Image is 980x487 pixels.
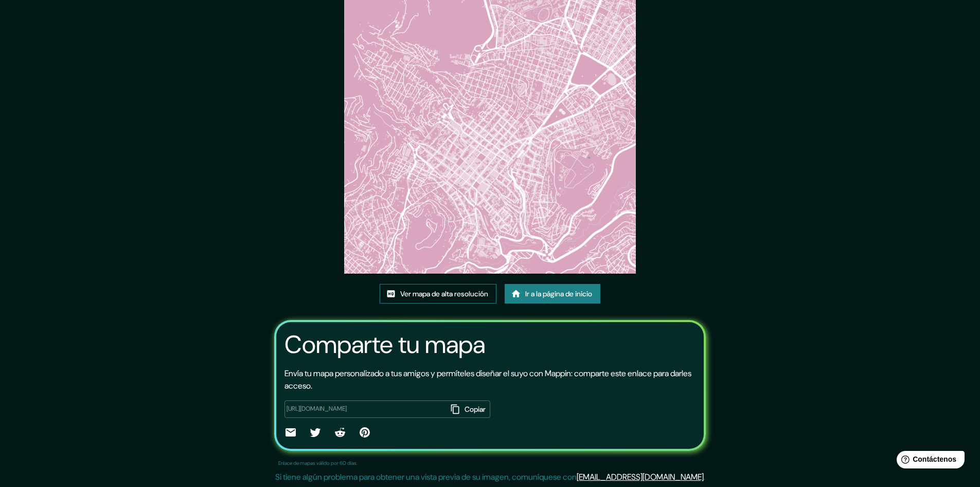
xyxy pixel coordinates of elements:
[704,472,705,482] font: .
[275,472,577,482] font: Si tiene algún problema para obtener una vista previa de su imagen, comuníquese con
[888,447,969,476] iframe: Lanzador de widgets de ayuda
[380,284,496,304] a: Ver mapa de alta resolución
[505,284,600,304] a: Ir a la página de inicio
[525,289,592,298] font: Ir a la página de inicio
[278,460,358,466] font: Enlace de mapas válido por 60 días.
[400,289,488,298] font: Ver mapa de alta resolución
[465,405,486,414] font: Copiar
[577,472,704,482] a: [EMAIL_ADDRESS][DOMAIN_NAME]
[284,368,691,391] font: Envía tu mapa personalizado a tus amigos y permíteles diseñar el suyo con Mappin: comparte este e...
[284,328,485,361] font: Comparte tu mapa
[448,400,490,418] button: Copiar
